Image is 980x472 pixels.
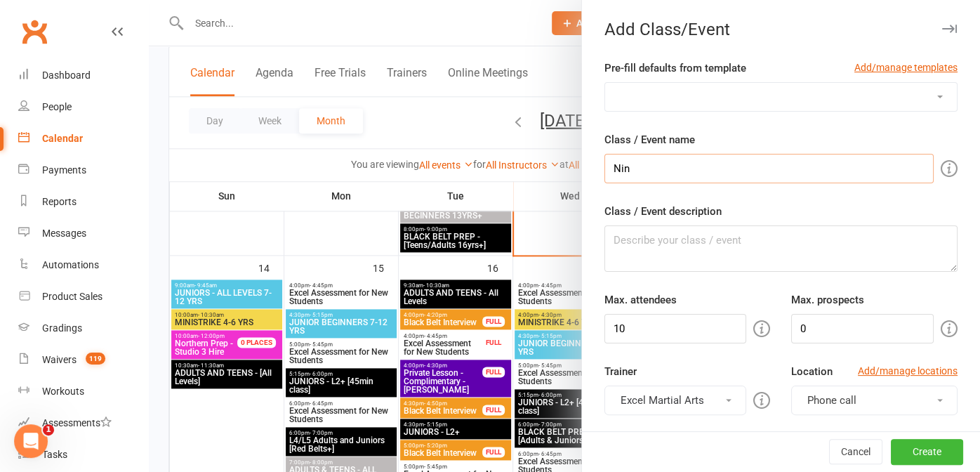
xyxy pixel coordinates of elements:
label: Class / Event name [604,131,695,148]
a: Tasks [18,439,148,471]
div: Workouts [42,386,84,397]
span: 1 [43,424,54,435]
div: Payments [42,164,86,176]
a: Messages [18,218,148,249]
div: Reports [42,196,77,207]
a: Waivers 119 [18,344,148,376]
span: Phone call [807,394,856,407]
label: Location [791,363,833,380]
div: Add Class/Event [582,20,980,39]
a: Product Sales [18,281,148,313]
iframe: Intercom live chat [14,424,48,458]
div: Tasks [42,449,67,460]
a: Assessments [18,407,148,439]
div: Product Sales [42,291,102,302]
a: Add/manage templates [854,60,958,75]
button: Excel Martial Arts [604,386,747,415]
input: Name your class / event [604,154,934,183]
label: Pre-fill defaults from template [604,60,746,77]
a: Dashboard [18,60,148,91]
span: 119 [86,353,105,365]
a: Reports [18,186,148,218]
button: Create [891,440,963,465]
a: Add/manage locations [858,363,958,379]
div: Messages [42,228,86,239]
a: Workouts [18,376,148,407]
div: Waivers [42,354,77,365]
button: Cancel [829,440,882,465]
a: Gradings [18,313,148,344]
div: Automations [42,259,99,270]
div: People [42,101,72,112]
div: Assessments [42,417,112,428]
a: Automations [18,249,148,281]
a: People [18,91,148,123]
a: Calendar [18,123,148,155]
div: Dashboard [42,70,91,81]
a: Clubworx [17,14,52,49]
button: Phone call [791,386,958,415]
label: Trainer [604,363,637,380]
label: Max. prospects [791,291,864,308]
label: Max. attendees [604,291,677,308]
label: Class / Event description [604,203,722,220]
a: Payments [18,155,148,186]
div: Gradings [42,322,82,334]
div: Calendar [42,133,83,144]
